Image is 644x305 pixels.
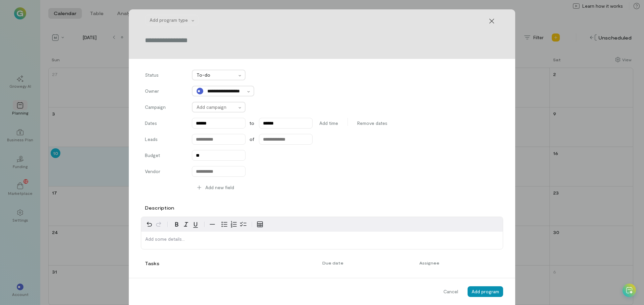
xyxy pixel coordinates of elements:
label: Owner [145,88,185,96]
span: Add new field [205,184,234,191]
label: Status [145,72,185,80]
button: Italic [181,220,191,229]
label: Campaign [145,104,185,112]
div: toggle group [220,220,248,229]
label: Leads [145,136,185,145]
div: Assignee [415,260,479,265]
span: Cancel [443,288,458,295]
button: Underline [191,220,200,229]
button: Check list [238,220,248,229]
button: Add program [468,286,503,297]
span: Add program [472,289,499,294]
label: Description [145,205,174,211]
span: to [250,120,254,127]
button: Numbered list [229,220,238,229]
button: Bulleted list [220,220,229,229]
span: Remove dates [357,120,387,127]
span: Add new [154,278,173,284]
div: Tasks [145,260,158,267]
div: editable markdown [141,232,503,249]
button: Undo Ctrl+Z [145,220,154,229]
button: Bold [172,220,181,229]
div: Due date [318,260,415,265]
label: Budget [145,152,185,161]
label: Vendor [145,168,185,177]
span: of [250,136,254,143]
label: Dates [145,120,185,127]
span: Add time [319,120,338,127]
